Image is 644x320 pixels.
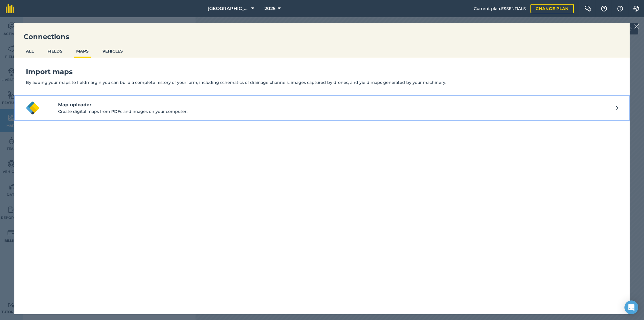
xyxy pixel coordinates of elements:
[474,5,526,12] span: Current plan : ESSENTIALS
[208,5,249,12] span: [GEOGRAPHIC_DATA]
[14,95,630,121] button: Map uploader logoMap uploaderCreate digital maps from PDFs and images on your computer.
[26,67,618,76] h4: Import maps
[14,32,630,41] h3: Connections
[26,101,40,115] img: Map uploader logo
[26,79,618,86] p: By adding your maps to fieldmargin you can build a complete history of your farm, including schem...
[624,300,638,314] div: Open Intercom Messenger
[264,5,275,12] span: 2025
[74,46,91,57] button: MAPS
[6,4,14,13] img: fieldmargin Logo
[58,101,616,108] h4: Map uploader
[601,6,607,11] img: A question mark icon
[634,23,639,30] img: svg+xml;base64,PHN2ZyB4bWxucz0iaHR0cDovL3d3dy53My5vcmcvMjAwMC9zdmciIHdpZHRoPSIyMiIgaGVpZ2h0PSIzMC...
[584,6,591,11] img: Two speech bubbles overlapping with the left bubble in the forefront
[617,5,623,12] img: svg+xml;base64,PHN2ZyB4bWxucz0iaHR0cDovL3d3dy53My5vcmcvMjAwMC9zdmciIHdpZHRoPSIxNyIgaGVpZ2h0PSIxNy...
[530,4,574,13] a: Change plan
[100,46,125,57] button: VEHICLES
[24,46,36,57] button: ALL
[45,46,65,57] button: FIELDS
[58,108,616,115] p: Create digital maps from PDFs and images on your computer.
[633,6,640,11] img: A cog icon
